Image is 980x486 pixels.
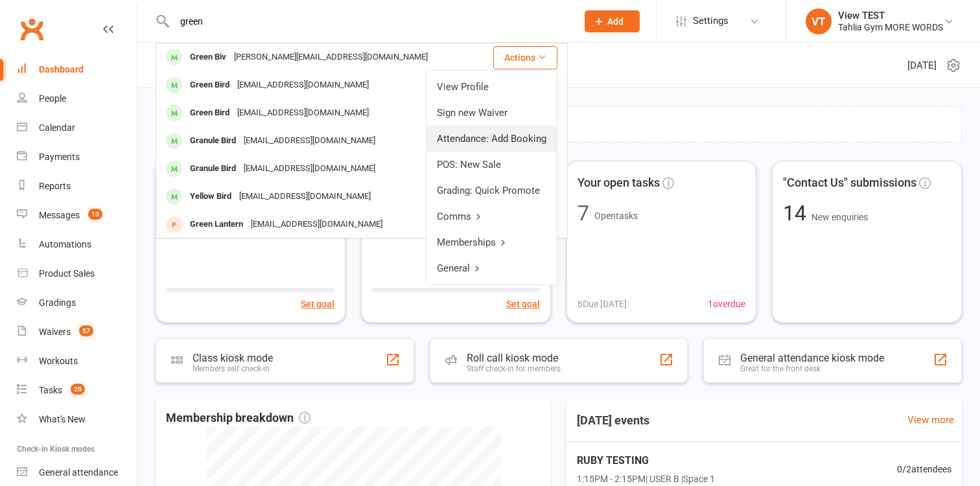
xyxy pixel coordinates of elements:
[17,55,137,84] a: Dashboard
[607,16,624,27] span: Add
[240,159,379,178] div: [EMAIL_ADDRESS][DOMAIN_NAME]
[71,384,85,395] span: 20
[740,352,884,364] div: General attendance kiosk mode
[17,405,137,434] a: What's New
[506,297,540,311] button: Set goal
[39,467,118,478] div: General attendance
[79,325,93,336] span: 57
[426,178,557,203] a: Grading: Quick Promote
[233,104,373,122] div: [EMAIL_ADDRESS][DOMAIN_NAME]
[467,364,561,373] div: Staff check-in for members
[783,174,916,192] span: "Contact Us" submissions
[39,268,95,279] div: Product Sales
[708,297,745,311] span: 1 overdue
[39,239,91,249] div: Automations
[426,152,557,178] a: POS: New Sale
[186,76,233,95] div: Green Bird
[39,210,80,220] div: Messages
[17,172,137,201] a: Reports
[426,100,557,126] a: Sign new Waiver
[17,347,137,376] a: Workouts
[740,364,884,373] div: Great for the front desk
[17,259,137,288] a: Product Sales
[17,143,137,172] a: Payments
[39,152,80,162] div: Payments
[192,364,273,373] div: Members self check-in
[301,297,334,311] button: Set goal
[247,215,386,234] div: [EMAIL_ADDRESS][DOMAIN_NAME]
[811,212,868,222] span: New enquiries
[907,412,954,428] a: View more
[493,46,557,69] button: Actions
[577,174,660,192] span: Your open tasks
[17,201,137,230] a: Messages 10
[16,13,48,45] a: Clubworx
[17,230,137,259] a: Automations
[186,215,247,234] div: Green Lantern
[235,187,375,206] div: [EMAIL_ADDRESS][DOMAIN_NAME]
[426,126,557,152] a: Attendance: Add Booking
[577,203,589,224] div: 7
[426,203,557,229] a: Comms
[240,132,379,150] div: [EMAIL_ADDRESS][DOMAIN_NAME]
[17,84,137,113] a: People
[186,187,235,206] div: Yellow Bird
[426,229,557,255] a: Memberships
[170,12,568,30] input: Search...
[186,132,240,150] div: Granule Bird
[186,48,230,67] div: Green Biv
[907,58,937,73] span: [DATE]
[230,48,432,67] div: [PERSON_NAME][EMAIL_ADDRESS][DOMAIN_NAME]
[17,376,137,405] a: Tasks 20
[838,10,943,21] div: View TEST
[39,64,84,75] div: Dashboard
[594,211,638,221] span: Open tasks
[88,209,102,220] span: 10
[39,327,71,337] div: Waivers
[566,409,660,432] h3: [DATE] events
[693,6,729,36] span: Settings
[838,21,943,33] div: Tahlia Gym MORE WORDS
[783,201,811,226] span: 14
[577,452,715,469] span: RUBY TESTING
[192,352,273,364] div: Class kiosk mode
[39,122,75,133] div: Calendar
[426,74,557,100] a: View Profile
[577,472,715,486] span: 1:15PM - 2:15PM | USER B | Space 1
[39,93,66,104] div: People
[897,462,951,476] span: 0 / 2 attendees
[166,409,310,428] span: Membership breakdown
[39,297,76,308] div: Gradings
[806,8,832,34] div: VT
[467,352,561,364] div: Roll call kiosk mode
[186,159,240,178] div: Granule Bird
[17,113,137,143] a: Calendar
[17,318,137,347] a: Waivers 57
[233,76,373,95] div: [EMAIL_ADDRESS][DOMAIN_NAME]
[426,255,557,281] a: General
[39,414,86,424] div: What's New
[39,181,71,191] div: Reports
[577,297,627,311] span: 6 Due [DATE]
[585,10,640,32] button: Add
[39,356,78,366] div: Workouts
[17,288,137,318] a: Gradings
[186,104,233,122] div: Green Bird
[39,385,62,395] div: Tasks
